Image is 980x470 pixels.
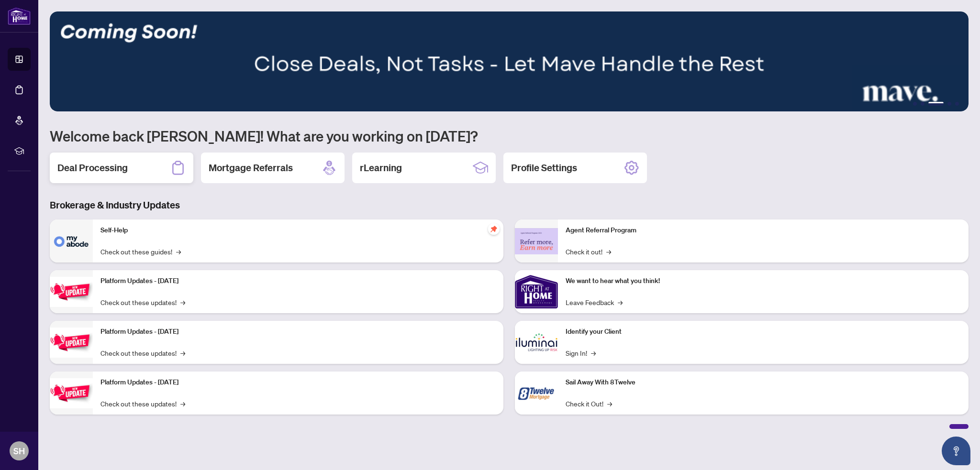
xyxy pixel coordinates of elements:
[566,276,961,286] p: We want to hear what you think!
[50,328,93,358] img: Platform Updates - July 8, 2025
[511,161,577,175] h2: Profile Settings
[100,398,185,409] a: Check out these updates!→
[8,7,31,25] img: logo
[50,127,969,145] h1: Welcome back [PERSON_NAME]! What are you working on [DATE]?
[566,398,612,409] a: Check it Out!→
[100,276,496,286] p: Platform Updates - [DATE]
[100,225,496,236] p: Self-Help
[50,11,969,111] img: Slide 2
[591,348,596,358] span: →
[100,297,185,307] a: Check out these updates!→
[942,437,970,465] button: Open asap
[566,246,611,257] a: Check it out!→
[515,321,558,364] img: Identify your Client
[947,102,951,106] button: 4
[566,377,961,388] p: Sail Away With 8Twelve
[50,277,93,307] img: Platform Updates - July 21, 2025
[955,102,959,106] button: 5
[607,398,612,409] span: →
[100,377,496,388] p: Platform Updates - [DATE]
[618,297,623,307] span: →
[360,161,402,175] h2: rLearning
[50,219,93,262] img: Self-Help
[176,246,181,257] span: →
[566,327,961,337] p: Identify your Client
[50,378,93,408] img: Platform Updates - June 23, 2025
[13,444,25,458] span: SH
[180,297,185,307] span: →
[566,225,961,236] p: Agent Referral Program
[566,297,623,307] a: Leave Feedback→
[57,161,128,175] h2: Deal Processing
[515,228,558,254] img: Agent Referral Program
[488,223,500,235] span: pushpin
[180,348,185,358] span: →
[100,246,181,257] a: Check out these guides!→
[913,102,917,106] button: 1
[100,327,496,337] p: Platform Updates - [DATE]
[515,270,558,313] img: We want to hear what you think!
[606,246,611,257] span: →
[566,348,596,358] a: Sign In!→
[180,398,185,409] span: →
[100,348,185,358] a: Check out these updates!→
[515,372,558,415] img: Sail Away With 8Twelve
[921,102,924,106] button: 2
[50,198,969,212] h3: Brokerage & Industry Updates
[928,102,944,106] button: 3
[209,161,293,175] h2: Mortgage Referrals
